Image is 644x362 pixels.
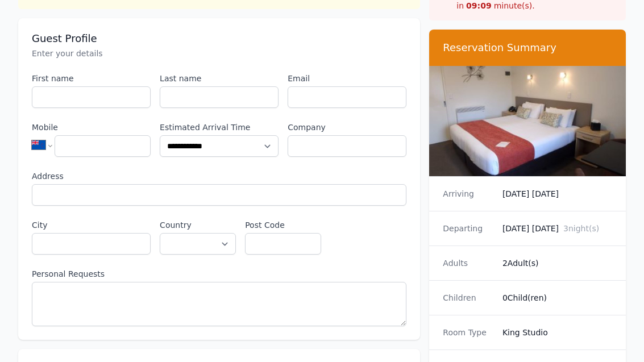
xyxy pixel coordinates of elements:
[32,219,151,231] label: City
[160,122,279,133] label: Estimated Arrival Time
[32,32,406,45] h3: Guest Profile
[443,327,493,338] dt: Room Type
[160,73,279,84] label: Last name
[502,292,612,303] dd: 0 Child(ren)
[443,292,493,303] dt: Children
[443,223,493,234] dt: Departing
[443,41,612,55] h3: Reservation Summary
[563,224,599,233] span: 3 night(s)
[32,48,406,59] p: Enter your details
[288,122,406,133] label: Company
[502,188,612,199] dd: [DATE] [DATE]
[443,188,493,199] dt: Arriving
[32,170,406,182] label: Address
[429,66,626,176] img: King Studio
[443,257,493,269] dt: Adults
[502,257,612,269] dd: 2 Adult(s)
[160,219,236,231] label: Country
[32,73,151,84] label: First name
[32,122,151,133] label: Mobile
[32,268,406,280] label: Personal Requests
[502,327,612,338] dd: King Studio
[466,1,492,10] strong: 09 : 09
[245,219,321,231] label: Post Code
[502,223,612,234] dd: [DATE] [DATE]
[288,73,406,84] label: Email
